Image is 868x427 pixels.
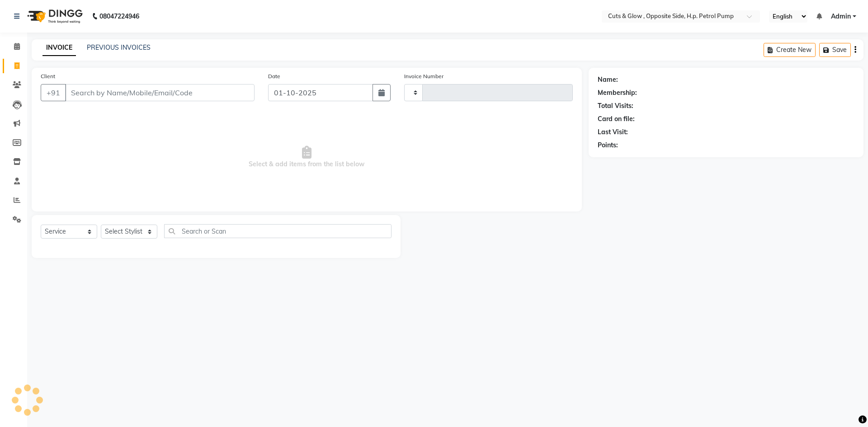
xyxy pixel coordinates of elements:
div: Card on file: [598,114,635,124]
a: PREVIOUS INVOICES [87,43,151,52]
div: Name: [598,75,618,84]
label: Date [268,72,280,80]
span: Admin [831,12,851,21]
div: Total Visits: [598,101,633,111]
b: 08047224946 [99,4,139,29]
span: Select & add items from the list below [41,112,573,202]
div: Membership: [598,88,637,98]
label: Invoice Number [404,72,443,80]
button: Save [819,43,851,57]
img: logo [23,4,85,29]
label: Client [41,72,55,80]
a: INVOICE [42,40,76,56]
input: Search or Scan [164,224,392,238]
input: Search by Name/Mobile/Email/Code [65,84,255,101]
button: +91 [41,84,66,101]
div: Points: [598,141,618,150]
div: Last Visit: [598,127,628,137]
button: Create New [764,43,816,57]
